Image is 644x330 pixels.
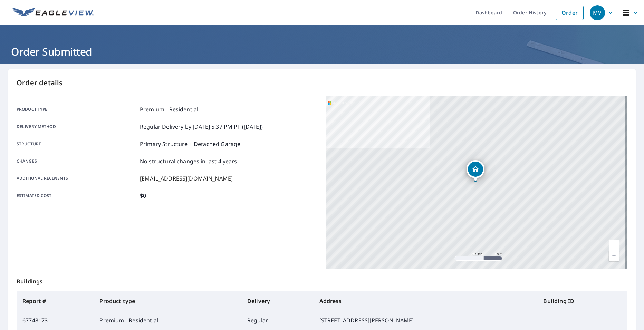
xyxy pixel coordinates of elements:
p: Order details [17,78,627,88]
a: Current Level 17, Zoom Out [609,250,619,261]
p: Product type [17,105,137,114]
td: Premium - Residential [94,311,242,330]
th: Building ID [538,291,627,311]
p: Estimated cost [17,192,137,200]
h1: Order Submitted [8,45,636,59]
p: Premium - Residential [140,105,198,114]
a: Order [556,6,584,20]
div: Dropped pin, building 1, Residential property, 301 Frederick Ln Raymore, MO 64083 [467,160,484,182]
td: Regular [242,311,314,330]
p: Delivery method [17,123,137,131]
p: Changes [17,157,137,165]
p: Additional recipients [17,174,137,183]
th: Product type [94,291,242,311]
td: 67748173 [17,311,94,330]
p: Buildings [17,269,627,291]
a: Current Level 17, Zoom In [609,240,619,250]
img: EV Logo [12,8,94,18]
th: Address [314,291,538,311]
p: No structural changes in last 4 years [140,157,237,165]
th: Report # [17,291,94,311]
p: Primary Structure + Detached Garage [140,140,240,148]
p: $0 [140,192,146,200]
p: Structure [17,140,137,148]
div: MV [590,5,605,20]
p: Regular Delivery by [DATE] 5:37 PM PT ([DATE]) [140,123,263,131]
td: [STREET_ADDRESS][PERSON_NAME] [314,311,538,330]
p: [EMAIL_ADDRESS][DOMAIN_NAME] [140,174,233,183]
th: Delivery [242,291,314,311]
